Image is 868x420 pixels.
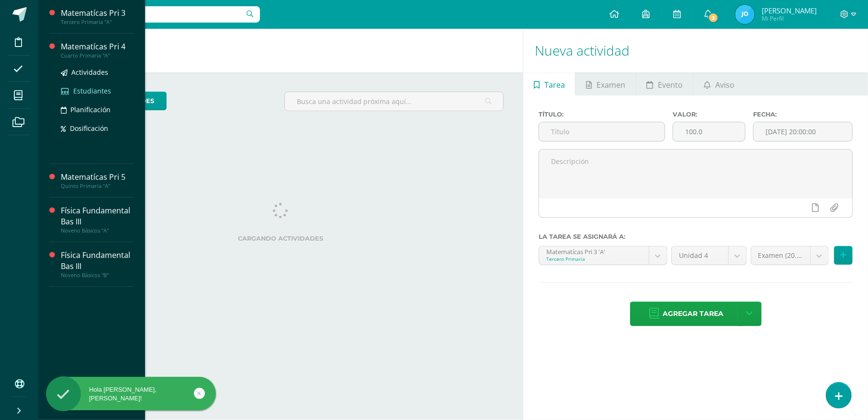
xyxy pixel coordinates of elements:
[523,72,575,95] a: Tarea
[285,92,503,111] input: Busca una actividad próxima aquí...
[546,256,642,262] div: Tercero Primaria
[61,41,134,52] div: Matematícas Pri 4
[61,8,134,25] a: Matematícas Pri 3Tercero Primaria "A"
[61,8,134,19] div: Matematícas Pri 3
[636,72,693,95] a: Evento
[61,19,134,25] div: Tercero Primaria "A"
[61,123,134,134] a: Dosificación
[694,72,745,95] a: Aviso
[762,6,817,15] span: [PERSON_NAME]
[61,41,134,59] a: Matematícas Pri 4Cuarto Primaria "A"
[70,124,108,133] span: Dosificación
[61,250,134,272] div: Física Fundamental Bas III
[663,302,724,326] span: Agregar tarea
[57,235,504,242] label: Cargando actividades
[71,68,108,77] span: Actividades
[539,233,853,240] label: La tarea se asignará a:
[61,250,134,279] a: Física Fundamental Bas IIINoveno Básicos "B"
[61,205,134,227] div: Física Fundamental Bas III
[597,73,625,96] span: Examen
[544,73,565,96] span: Tarea
[539,122,665,141] input: Título
[70,105,111,114] span: Planificación
[61,52,134,59] div: Cuarto Primaria "A"
[715,73,734,96] span: Aviso
[708,12,719,23] span: 3
[539,111,665,118] label: Título:
[762,14,817,23] span: Mi Perfil
[546,246,642,256] div: Matematícas Pri 3 'A'
[46,385,216,403] div: Hola [PERSON_NAME], [PERSON_NAME]!
[61,183,134,189] div: Quinto Primaria "A"
[539,246,667,265] a: Matematícas Pri 3 'A'Tercero Primaria
[61,104,134,115] a: Planificación
[61,227,134,234] div: Noveno Básicos "A"
[751,246,828,265] a: Examen (20.0%)
[73,86,111,95] span: Estudiantes
[679,246,721,265] span: Unidad 4
[575,72,635,95] a: Examen
[61,172,134,183] div: Matematícas Pri 5
[61,272,134,279] div: Noveno Básicos "B"
[45,6,260,23] input: Busca un usuario...
[658,73,683,96] span: Evento
[673,122,745,141] input: Puntos máximos
[753,111,853,118] label: Fecha:
[673,111,745,118] label: Valor:
[758,246,803,265] span: Examen (20.0%)
[535,29,857,72] h1: Nueva actividad
[61,172,134,189] a: Matematícas Pri 5Quinto Primaria "A"
[61,85,134,96] a: Estudiantes
[735,5,755,24] img: 0c5511dc06ee6ae7c7da3ebbca606f85.png
[754,122,852,141] input: Fecha de entrega
[672,246,746,265] a: Unidad 4
[50,29,511,72] h1: Actividades
[61,67,134,78] a: Actividades
[61,205,134,234] a: Física Fundamental Bas IIINoveno Básicos "A"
